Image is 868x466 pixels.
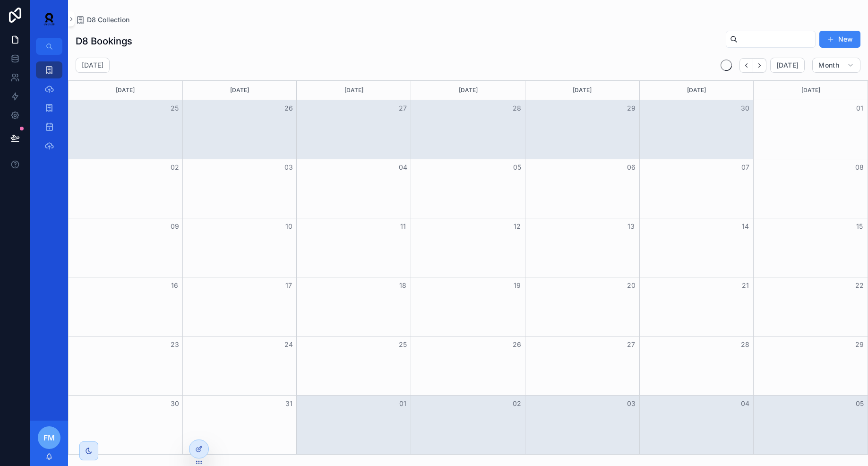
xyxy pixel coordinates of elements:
button: 17 [283,280,294,291]
button: 28 [511,103,523,114]
button: 18 [397,280,409,291]
span: D8 Collection [87,15,129,25]
button: 02 [511,398,523,409]
button: 31 [283,398,294,409]
h1: D8 Bookings [76,35,132,48]
div: [DATE] [413,81,524,100]
button: 04 [397,162,409,173]
button: 10 [283,221,294,232]
button: 29 [626,103,637,114]
span: Month [818,61,839,69]
button: 26 [511,339,523,350]
button: 01 [854,103,865,114]
button: 09 [169,221,180,232]
button: 08 [854,162,865,173]
button: 12 [511,221,523,232]
button: 25 [397,339,409,350]
div: [DATE] [527,81,638,100]
a: D8 Collection [76,15,129,25]
div: [DATE] [184,81,295,100]
button: 05 [854,398,865,409]
button: 24 [283,339,294,350]
button: 15 [854,221,865,232]
div: scrollable content [30,55,68,166]
button: 07 [739,162,751,173]
span: FM [43,432,55,443]
button: 28 [739,339,751,350]
button: 30 [739,103,751,114]
button: 06 [626,162,637,173]
div: [DATE] [70,81,181,100]
button: 04 [739,398,751,409]
button: 13 [626,221,637,232]
h2: [DATE] [82,60,103,70]
button: 14 [739,221,751,232]
button: Next [753,58,766,73]
button: 03 [626,398,637,409]
button: 29 [854,339,865,350]
div: [DATE] [298,81,409,100]
button: 30 [169,398,180,409]
button: 26 [283,103,294,114]
div: [DATE] [641,81,752,100]
button: 19 [511,280,523,291]
button: New [819,31,860,48]
button: 16 [169,280,180,291]
button: 11 [397,221,409,232]
button: 01 [397,398,409,409]
button: 25 [169,103,180,114]
div: Month View [68,80,868,455]
button: 21 [739,280,751,291]
button: 27 [397,103,409,114]
img: App logo [38,11,60,26]
button: 22 [854,280,865,291]
button: [DATE] [770,58,805,73]
div: [DATE] [755,81,866,100]
span: [DATE] [776,61,799,69]
button: 23 [169,339,180,350]
button: 02 [169,162,180,173]
button: 05 [511,162,523,173]
button: 20 [626,280,637,291]
button: 03 [283,162,294,173]
button: Month [812,58,860,73]
button: 27 [626,339,637,350]
button: Back [739,58,753,73]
